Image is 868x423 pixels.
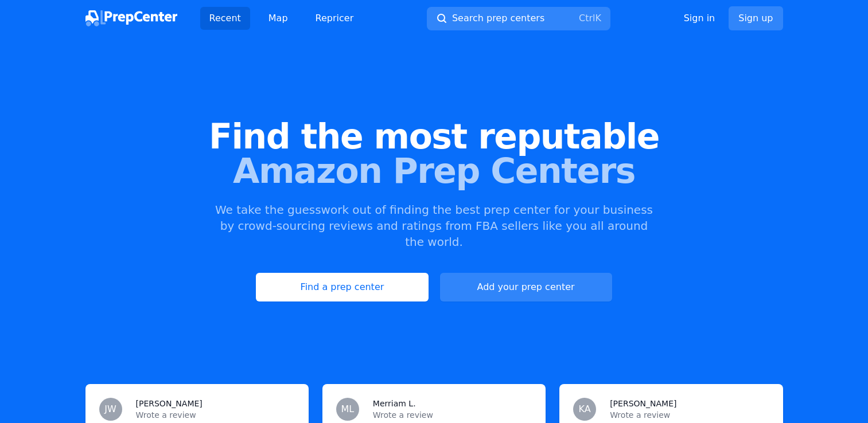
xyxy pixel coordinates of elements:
p: Wrote a review [610,409,769,421]
p: We take the guesswork out of finding the best prep center for your business by crowd-sourcing rev... [214,202,655,250]
a: Sign up [729,6,783,30]
button: Search prep centersCtrlK [427,7,610,30]
a: Sign in [684,11,715,25]
h3: [PERSON_NAME] [610,398,676,409]
h3: [PERSON_NAME] [136,398,203,409]
span: Search prep centers [452,11,544,25]
img: PrepCenter [85,10,177,26]
a: Repricer [306,7,363,30]
span: JW [104,405,116,414]
kbd: Ctrl [579,13,595,23]
a: Find a prep center [256,273,428,301]
a: Map [259,7,297,30]
p: Wrote a review [136,409,295,421]
span: KA [579,405,591,414]
p: Wrote a review [373,409,532,421]
kbd: K [595,13,601,23]
span: ML [341,405,354,414]
a: Recent [200,7,250,30]
a: Add your prep center [440,273,612,301]
span: Amazon Prep Centers [18,154,850,188]
span: Find the most reputable [18,119,850,154]
h3: Merriam L. [373,398,416,409]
